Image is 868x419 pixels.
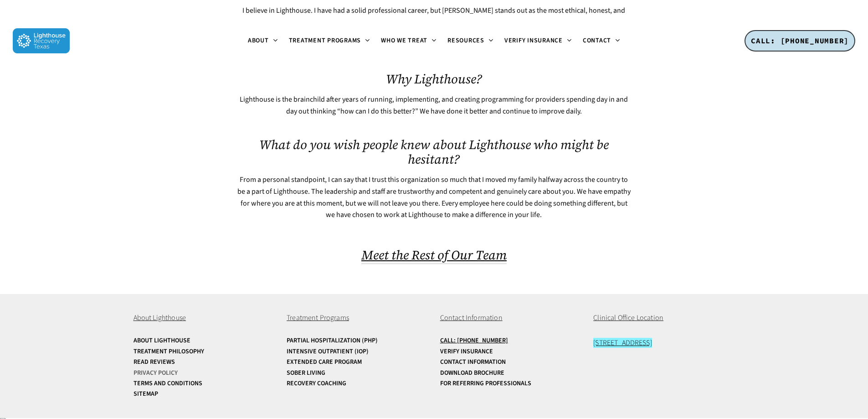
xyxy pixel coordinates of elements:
[134,370,275,377] a: Privacy Policy
[375,37,442,45] a: Who We Treat
[236,137,632,166] h2: What do you wish people knew about Lighthouse who might be hesitant?
[283,37,376,45] a: Treatment Programs
[751,36,849,45] span: CALL: [PHONE_NUMBER]
[134,337,275,344] a: About Lighthouse
[577,37,626,45] a: Contact
[583,36,611,45] span: Contact
[134,348,275,355] a: Treatment Philosophy
[381,36,427,45] span: Who We Treat
[504,36,563,45] span: Verify Insurance
[248,36,269,45] span: About
[134,391,275,398] a: Sitemap
[745,30,855,52] a: CALL: [PHONE_NUMBER]
[287,380,428,387] a: Recovery Coaching
[287,348,428,355] a: Intensive Outpatient (IOP)
[447,36,484,45] span: Resources
[440,313,503,323] span: Contact Information
[134,359,275,366] a: Read Reviews
[440,359,581,366] a: Contact Information
[440,380,581,387] a: For Referring Professionals
[440,336,508,345] u: Call: [PHONE_NUMBER]
[236,174,632,221] p: From a personal standpoint, I can say that I trust this organization so much that I moved my fami...
[242,37,283,45] a: About
[440,337,581,344] a: Call: [PHONE_NUMBER]
[440,348,581,355] a: Verify Insurance
[134,313,186,323] span: About Lighthouse
[13,28,70,53] img: Lighthouse Recovery Texas
[361,246,507,264] span: Meet the Rest of Our Team
[287,370,428,377] a: Sober Living
[287,359,428,366] a: Extended Care Program
[236,5,632,52] p: I believe in Lighthouse. I have had a solid professional career, but [PERSON_NAME] stands out as ...
[289,36,361,45] span: Treatment Programs
[236,94,632,117] p: Lighthouse is the brainchild after years of running, implementing, and creating programming for p...
[593,338,652,348] a: [STREET_ADDRESS]
[361,246,507,264] a: Meet the Rest of Our Team
[442,37,499,45] a: Resources
[287,313,349,323] span: Treatment Programs
[440,370,581,377] a: Download Brochure
[134,380,275,387] a: Terms and Conditions
[287,337,428,344] a: Partial Hospitalization (PHP)
[499,37,577,45] a: Verify Insurance
[593,313,663,323] span: Clinical Office Location
[236,72,632,86] h2: Why Lighthouse?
